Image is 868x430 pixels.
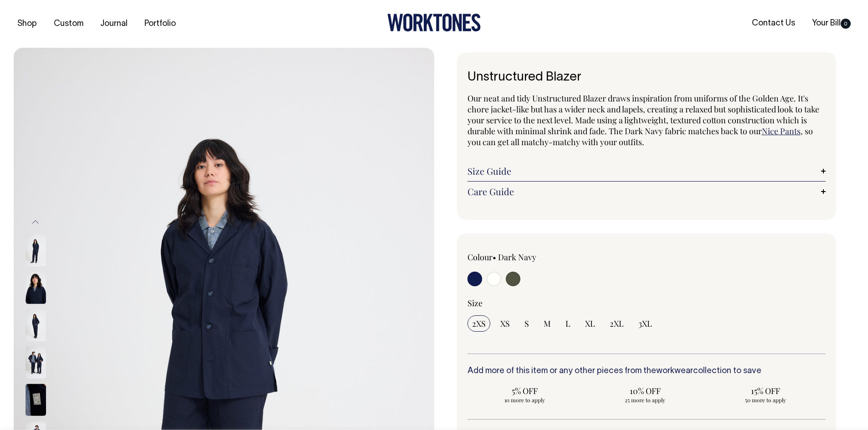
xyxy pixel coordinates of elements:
input: 3XL [634,315,657,332]
img: dark-navy [26,309,46,341]
input: L [561,315,575,332]
a: Care Guide [467,186,826,197]
span: XS [500,318,510,329]
a: Contact Us [748,16,799,31]
span: 15% OFF [713,385,818,396]
img: dark-navy [26,235,46,267]
input: XL [580,315,600,332]
span: 5% OFF [472,385,578,396]
button: Previous [29,212,42,232]
input: XS [496,315,514,332]
h1: Unstructured Blazer [467,71,826,85]
input: 10% OFF 25 more to apply [588,383,703,406]
span: 0 [841,19,851,29]
span: 10% OFF [592,385,698,396]
span: M [544,318,551,329]
div: Colour [467,252,611,263]
input: 2XL [605,315,628,332]
a: Shop [14,16,41,31]
span: S [524,318,529,329]
span: , so you can get all matchy-matchy with your outfits. [467,126,813,147]
img: dark-navy [26,347,46,379]
input: 5% OFF 10 more to apply [467,383,582,406]
a: workwear [656,367,693,375]
a: Nice Pants [762,126,801,137]
a: Your Bill0 [808,16,854,31]
a: Portfolio [141,16,180,31]
span: 3XL [638,318,652,329]
div: Size [467,298,826,309]
input: S [520,315,534,332]
a: Journal [97,16,131,31]
span: 2XS [472,318,486,329]
input: 2XS [467,315,490,332]
img: dark-navy [26,384,46,416]
h6: Add more of this item or any other pieces from the collection to save [467,367,826,376]
span: Our neat and tidy Unstructured Blazer draws inspiration from uniforms of the Golden Age. It's cho... [467,93,819,137]
input: 15% OFF 50 more to apply [708,383,823,406]
span: • [493,252,496,263]
span: L [565,318,570,329]
input: M [539,315,555,332]
span: 50 more to apply [713,396,818,404]
span: XL [585,318,595,329]
span: 2XL [610,318,624,329]
span: 10 more to apply [472,396,578,404]
img: dark-navy [26,272,46,304]
a: Size Guide [467,166,826,177]
span: 25 more to apply [592,396,698,404]
a: Custom [50,16,87,31]
label: Dark Navy [498,252,536,263]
